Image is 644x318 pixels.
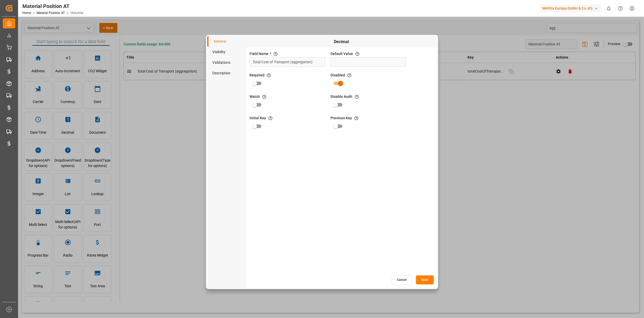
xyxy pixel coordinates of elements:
[207,57,246,68] li: Validations
[249,115,266,121] span: Initial Key
[603,3,615,14] button: show 0 new notifications
[331,51,353,57] span: Default Value
[540,3,603,13] button: Melitta Europa GmbH & Co. KG
[331,94,352,99] span: Disable Audit
[22,2,84,10] div: Material Position AT
[249,51,268,57] span: Field Name
[391,275,412,284] button: Cancel
[416,275,434,284] button: Save
[22,11,31,15] a: Home
[331,73,345,78] span: Disabled
[207,36,246,47] li: General
[249,73,264,78] span: Required
[540,5,601,12] div: Melitta Europa GmbH & Co. KG
[37,11,65,15] a: Material Position AT
[248,39,434,45] span: Decimal
[207,68,246,78] li: Description
[331,115,352,121] span: Previous Key
[207,47,246,57] li: Visibility
[249,94,260,99] span: Watch
[615,3,626,14] button: Help Center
